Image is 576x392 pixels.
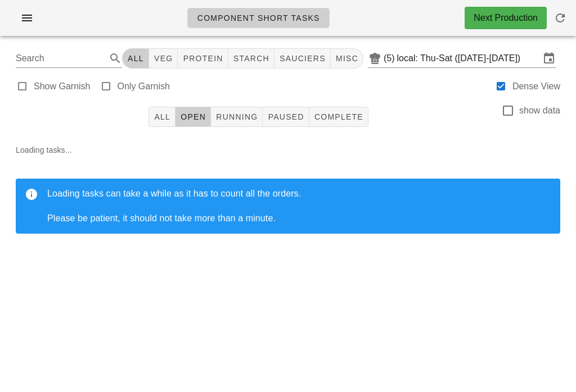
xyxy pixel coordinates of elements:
div: Loading tasks can take a while as it has to count all the orders. Please be patient, it should no... [47,188,551,225]
button: Running [211,107,263,127]
span: All [127,54,144,63]
div: Next Production [474,11,538,25]
span: All [154,112,170,121]
label: Dense View [512,81,560,92]
span: Complete [314,112,363,121]
button: misc [331,48,363,69]
span: veg [154,54,173,63]
label: show data [519,105,560,116]
button: starch [228,48,274,69]
button: sauciers [274,48,331,69]
span: starch [233,54,269,63]
button: All [122,48,149,69]
span: Running [215,112,258,121]
span: protein [182,54,223,63]
label: Only Garnish [118,81,170,92]
div: Loading tasks... [7,135,569,252]
span: Open [180,112,206,121]
button: veg [149,48,178,69]
button: Complete [309,107,368,127]
button: Paused [263,107,309,127]
button: All [148,107,175,127]
span: misc [335,54,358,63]
div: (5) [384,53,397,64]
a: Component Short Tasks [187,8,330,28]
span: Paused [267,112,304,121]
span: Component Short Tasks [197,13,320,22]
button: Open [175,107,211,127]
span: sauciers [279,54,326,63]
label: Show Garnish [34,81,91,92]
button: protein [178,48,228,69]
